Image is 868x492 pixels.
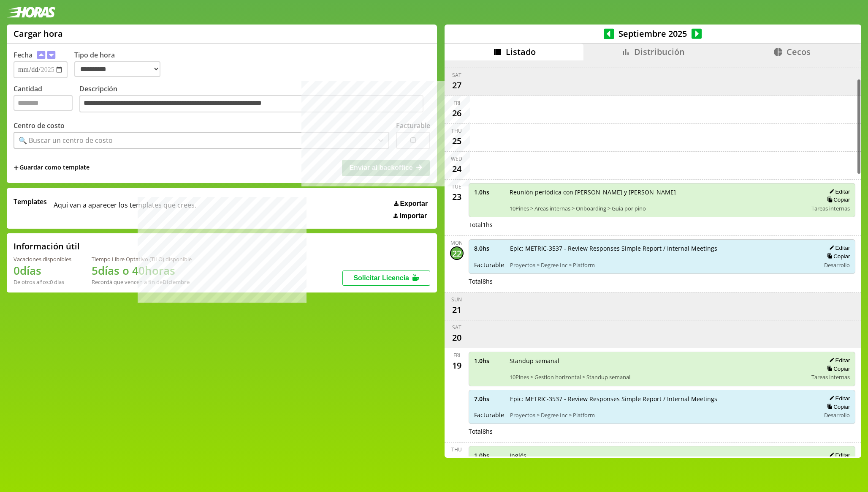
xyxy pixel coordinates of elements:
span: Septiembre 2025 [614,28,692,39]
div: 🔍 Buscar un centro de costo [19,136,113,145]
div: 22 [450,246,464,260]
div: Total 8 hs [469,277,856,285]
span: Inglés [510,451,806,459]
button: Editar [827,395,850,402]
span: +Guardar como template [14,163,90,172]
span: Exportar [400,200,428,208]
span: 7.0 hs [474,395,504,403]
span: 10Pines > Gestion horizontal > Standup semanal [510,373,806,381]
h1: 5 días o 40 horas [92,263,192,278]
span: Proyectos > Degree Inc > Platform [510,411,815,419]
div: Sat [452,324,461,331]
div: Fri [453,99,460,107]
span: Aqui van a aparecer los templates que crees. [54,197,196,220]
h1: 0 días [14,263,71,278]
span: 1.0 hs [474,451,504,459]
div: Thu [451,127,462,134]
label: Fecha [14,50,33,60]
span: Proyectos > Degree Inc > Platform [510,261,815,269]
h2: Información útil [14,241,80,252]
div: De otros años: 0 días [14,278,71,286]
div: 20 [450,331,464,344]
span: Facturable [474,261,504,269]
span: Desarrollo [824,261,850,269]
label: Facturable [396,121,430,130]
div: Mon [450,239,463,246]
label: Cantidad [14,84,79,115]
div: Total 8 hs [469,427,856,435]
div: Thu [451,446,462,453]
label: Descripción [79,84,430,115]
span: 1.0 hs [474,357,504,365]
div: 19 [450,359,464,372]
div: 26 [450,107,464,120]
span: Listado [506,46,536,57]
div: Total 1 hs [469,221,856,229]
span: Reunión periódica con [PERSON_NAME] y [PERSON_NAME] [510,188,806,196]
div: Sun [451,296,462,303]
div: 25 [450,134,464,148]
span: Standup semanal [510,357,806,365]
span: Templates [14,197,47,206]
div: Tiempo Libre Optativo (TiLO) disponible [92,255,192,263]
h1: Cargar hora [14,28,63,39]
span: + [14,163,19,172]
button: Copiar [825,196,850,203]
button: Solicitar Licencia [342,271,430,286]
b: Diciembre [163,278,190,286]
span: 1.0 hs [474,188,504,196]
button: Editar [827,357,850,364]
span: Importar [399,212,427,220]
button: Editar [827,188,850,195]
div: 27 [450,79,464,92]
div: Sat [452,71,461,79]
span: Facturable [474,411,504,419]
button: Editar [827,244,850,251]
span: Cecos [787,46,811,57]
span: 10Pines > Areas internas > Onboarding > Guia por pino [510,205,806,212]
div: Wed [451,155,462,162]
button: Exportar [391,200,430,208]
input: Cantidad [14,95,73,111]
span: Tareas internas [811,373,850,381]
div: Tue [452,183,461,190]
label: Centro de costo [14,121,65,130]
span: Tareas internas [811,205,850,212]
span: Distribución [634,46,685,57]
span: 8.0 hs [474,244,504,252]
textarea: Descripción [79,95,423,113]
button: Copiar [825,253,850,260]
button: Copiar [825,365,850,372]
button: Editar [827,451,850,459]
div: Fri [453,352,460,359]
div: 24 [450,162,464,176]
img: logotipo [7,7,56,18]
div: Vacaciones disponibles [14,255,71,263]
div: 21 [450,303,464,317]
button: Copiar [825,403,850,410]
div: 23 [450,190,464,204]
div: Recordá que vencen a fin de [92,278,192,286]
span: Solicitar Licencia [353,274,409,282]
div: scrollable content [445,60,861,457]
select: Tipo de hora [74,61,160,77]
span: Epic: METRIC-3537 - Review Responses Simple Report / Internal Meetings [510,244,815,252]
label: Tipo de hora [74,50,167,78]
span: Epic: METRIC-3537 - Review Responses Simple Report / Internal Meetings [510,395,815,403]
span: Desarrollo [824,411,850,419]
div: 18 [450,453,464,467]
